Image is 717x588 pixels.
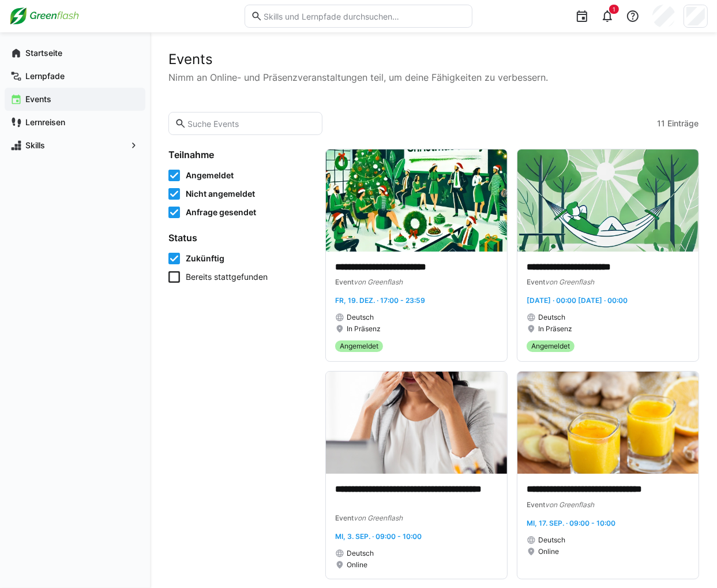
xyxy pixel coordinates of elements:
[347,560,367,570] span: Online
[347,324,381,334] span: In Präsenz
[340,342,378,351] span: Angemeldet
[613,6,615,13] span: 1
[335,296,425,305] span: Fr, 19. Dez. · 17:00 - 23:59
[335,278,354,286] span: Event
[347,313,374,322] span: Deutsch
[667,118,699,129] span: Einträge
[186,170,234,181] span: Angemeldet
[531,342,570,351] span: Angemeldet
[186,118,316,129] input: Suche Events
[527,500,545,509] span: Event
[326,149,507,252] img: image
[186,207,256,218] span: Anfrage gesendet
[186,253,224,264] span: Zukünftig
[517,372,699,474] img: image
[545,278,594,286] span: von Greenflash
[527,296,628,305] span: [DATE] · 00:00 [DATE] · 00:00
[538,535,565,545] span: Deutsch
[657,118,665,129] span: 11
[527,519,615,527] span: Mi, 17. Sep. · 09:00 - 10:00
[335,532,422,541] span: Mi, 3. Sep. · 09:00 - 10:00
[262,11,466,21] input: Skills und Lernpfade durchsuchen…
[186,188,255,200] span: Nicht angemeldet
[168,149,311,160] h4: Teilnahme
[168,70,699,84] p: Nimm an Online- und Präsenzveranstaltungen teil, um deine Fähigkeiten zu verbessern.
[538,324,572,334] span: In Präsenz
[168,51,699,68] h2: Events
[335,514,354,522] span: Event
[326,372,507,474] img: image
[527,278,545,286] span: Event
[347,549,374,558] span: Deutsch
[354,514,403,522] span: von Greenflash
[545,500,594,509] span: von Greenflash
[538,547,559,556] span: Online
[168,232,311,244] h4: Status
[354,278,403,286] span: von Greenflash
[186,271,268,283] span: Bereits stattgefunden
[517,149,699,252] img: image
[538,313,565,322] span: Deutsch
